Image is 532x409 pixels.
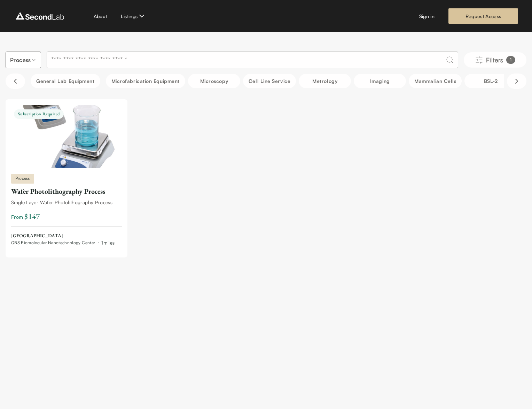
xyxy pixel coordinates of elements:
[11,186,122,196] div: Wafer Photolithography Process
[11,240,95,246] span: QB3 Biomolecular Nanotechnology Center
[486,55,503,65] span: Filters
[464,52,526,68] button: Filters
[409,74,462,88] button: Mammalian Cells
[464,74,517,88] button: BSL-2
[101,239,115,246] div: 1 miles
[94,13,107,20] a: About
[24,211,40,222] span: $ 147
[11,105,122,168] img: Wafer Photolithography Process
[507,74,526,89] button: Scroll right
[11,199,122,206] div: Single Layer Wafer Photolithography Process
[299,74,351,88] button: Metrology
[106,74,185,88] button: Microfabrication Equipment
[11,105,122,246] a: Wafer Photolithography ProcessSubscription RequiredProcessWafer Photolithography ProcessSingle La...
[11,174,34,184] span: Process
[448,8,518,24] a: Request Access
[6,52,41,68] button: Select listing type
[354,74,406,88] button: Imaging
[506,56,515,64] div: 1
[14,109,64,119] span: Subscription Required
[121,12,146,20] button: Listings
[243,74,296,88] button: Cell line service
[419,13,435,20] a: Sign in
[11,211,40,222] span: From
[188,74,240,88] button: Microscopy
[6,74,25,89] button: Scroll left
[14,10,66,22] img: logo
[11,232,115,239] span: [GEOGRAPHIC_DATA]
[31,74,100,88] button: General Lab equipment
